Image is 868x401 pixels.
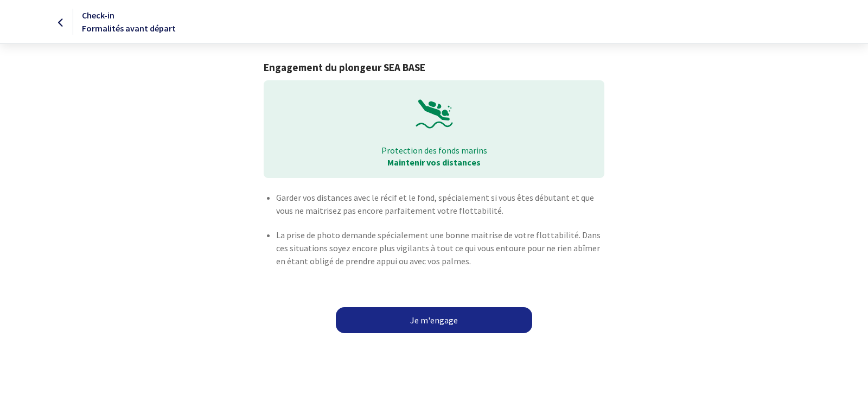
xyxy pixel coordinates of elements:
[387,157,481,168] strong: Maintenir vos distances
[264,61,604,74] h1: Engagement du plongeur SEA BASE
[271,144,596,156] p: Protection des fonds marins
[336,307,532,333] a: Je m'engage
[276,228,604,268] p: La prise de photo demande spécialement une bonne maitrise de votre flottabilité. Dans ces situati...
[276,191,604,217] p: Garder vos distances avec le récif et le fond, spécialement si vous êtes débutant et que vous ne ...
[82,10,176,34] span: Check-in Formalités avant départ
